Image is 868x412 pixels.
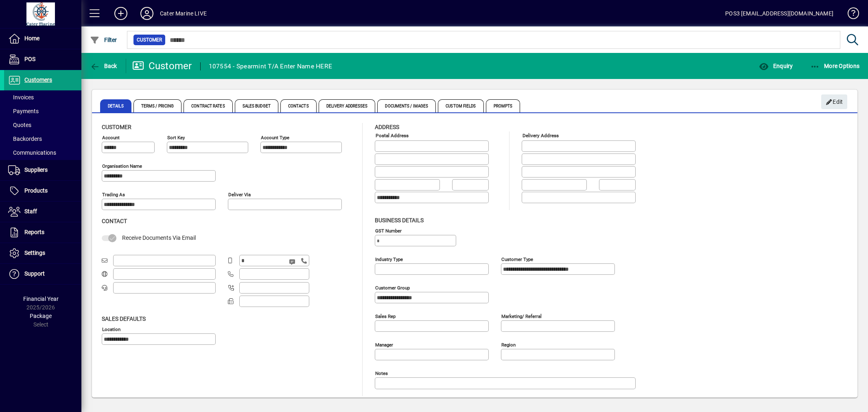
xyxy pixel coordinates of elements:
button: Back [88,59,119,73]
span: Financial Year [23,296,59,302]
button: Add [108,6,134,21]
a: Backorders [4,132,81,146]
span: Communications [8,149,56,156]
mat-label: Customer type [501,256,533,262]
mat-label: Industry type [375,256,403,262]
span: Contact [102,218,127,224]
mat-label: Marketing/ Referral [501,313,542,319]
mat-label: GST Number [375,228,402,233]
div: POS3 [EMAIL_ADDRESS][DOMAIN_NAME] [725,7,833,20]
span: Details [100,99,131,112]
span: Customer [137,36,162,44]
mat-label: Account Type [261,135,289,140]
span: Sales defaults [102,316,146,322]
button: Enquiry [757,59,795,73]
span: Custom Fields [438,99,483,112]
span: Customer [102,124,131,130]
mat-label: Notes [375,370,388,376]
div: 107554 - Spearmint T/A Enter Name HERE [209,60,332,73]
a: Suppliers [4,160,81,180]
span: Contract Rates [184,99,232,112]
a: Home [4,28,81,49]
span: Filter [90,37,117,43]
div: Customer [132,59,192,72]
a: Products [4,181,81,201]
mat-label: Sort key [167,135,185,140]
span: Quotes [8,122,31,128]
span: Edit [826,95,843,109]
mat-label: Deliver via [228,192,251,197]
span: Reports [24,229,44,235]
div: Cater Marine LIVE [160,7,207,20]
span: Backorders [8,136,42,142]
span: Payments [8,108,39,114]
span: Delivery Addresses [319,99,376,112]
button: Profile [134,6,160,21]
span: Invoices [8,94,34,101]
span: Package [30,313,52,319]
a: Support [4,264,81,284]
a: Settings [4,243,81,263]
a: Communications [4,146,81,160]
span: Documents / Images [377,99,436,112]
span: Settings [24,250,45,256]
span: POS [24,56,35,62]
a: Quotes [4,118,81,132]
button: Edit [821,94,847,109]
span: Home [24,35,39,42]
mat-label: Account [102,135,120,140]
span: Sales Budget [235,99,278,112]
button: Send SMS [283,252,303,272]
a: Payments [4,104,81,118]
span: Enquiry [759,63,793,69]
button: Filter [88,33,119,47]
span: Terms / Pricing [133,99,182,112]
span: Receive Documents Via Email [122,234,196,241]
mat-label: Organisation name [102,163,142,169]
a: Knowledge Base [842,2,858,28]
span: More Options [810,63,860,69]
mat-label: Region [501,342,516,347]
span: Staff [24,208,37,215]
span: Business details [375,217,424,224]
mat-label: Trading as [102,192,125,197]
button: More Options [808,59,862,73]
span: Support [24,270,45,277]
span: Back [90,63,117,69]
a: Invoices [4,90,81,104]
span: Products [24,187,48,194]
app-page-header-button: Back [81,59,126,73]
a: Staff [4,202,81,222]
span: Customers [24,77,52,83]
a: Reports [4,222,81,243]
a: POS [4,49,81,70]
span: Suppliers [24,167,48,173]
span: Address [375,124,399,130]
mat-label: Customer group [375,285,410,290]
mat-label: Manager [375,342,393,347]
span: Contacts [280,99,317,112]
mat-label: Sales rep [375,313,396,319]
mat-label: Location [102,326,120,332]
span: Prompts [486,99,520,112]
